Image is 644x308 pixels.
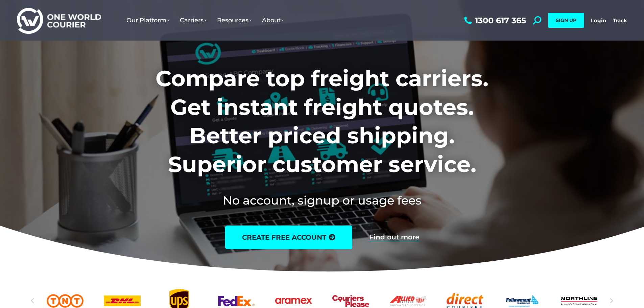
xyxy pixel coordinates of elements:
h2: No account, signup or usage fees [111,192,533,209]
a: Find out more [369,234,419,241]
a: Track [613,17,627,24]
img: One World Courier [17,7,101,34]
a: 1300 617 365 [462,16,526,25]
a: SIGN UP [548,13,584,28]
a: Resources [212,10,257,31]
span: SIGN UP [556,17,576,23]
a: Our Platform [121,10,175,31]
span: Resources [217,17,252,24]
a: About [257,10,289,31]
a: create free account [225,226,352,249]
a: Login [591,17,606,24]
span: Carriers [180,17,207,24]
span: Our Platform [126,17,170,24]
h1: Compare top freight carriers. Get instant freight quotes. Better priced shipping. Superior custom... [111,64,533,179]
a: Carriers [175,10,212,31]
span: About [262,17,284,24]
